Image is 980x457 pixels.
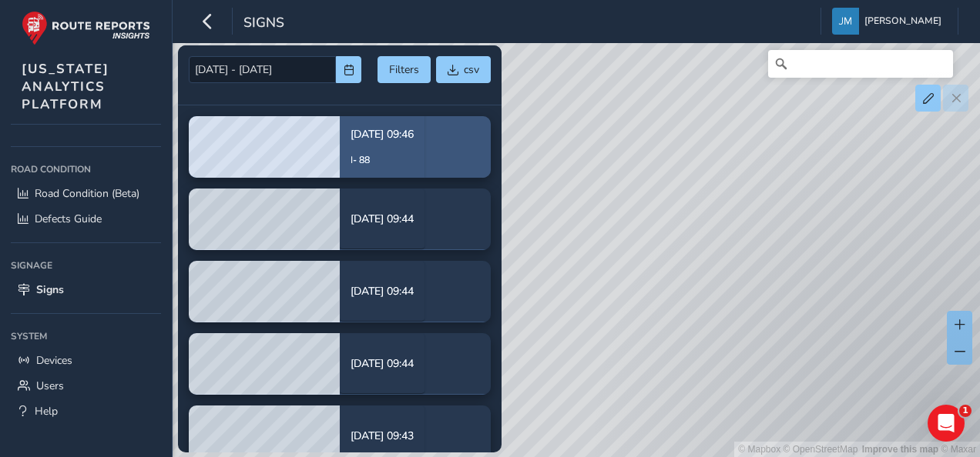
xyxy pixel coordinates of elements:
[351,126,414,142] p: [DATE] 09:46
[378,56,431,83] button: Filters
[436,56,491,83] button: csv
[351,355,414,372] p: [DATE] 09:44
[768,50,953,78] input: Search
[351,211,414,227] p: [DATE] 09:44
[351,283,414,299] p: [DATE] 09:44
[243,13,284,35] span: Signs
[11,254,161,277] div: Signage
[11,325,161,348] div: System
[36,353,72,368] span: Devices
[11,277,161,302] a: Signs
[22,11,150,45] img: rr logo
[351,428,414,444] p: [DATE] 09:43
[11,181,161,206] a: Road Condition (Beta)
[35,212,102,226] span: Defects Guide
[11,206,161,232] a: Defects Guide
[35,186,139,201] span: Road Condition (Beta)
[36,379,64,393] span: Users
[928,405,965,442] iframe: Intercom live chat
[832,8,947,35] button: [PERSON_NAME]
[864,8,941,35] span: [PERSON_NAME]
[464,62,479,77] span: csv
[11,158,161,181] div: Road Condition
[36,282,64,297] span: Signs
[35,404,58,419] span: Help
[959,405,972,417] span: 1
[11,373,161,399] a: Users
[22,60,109,113] span: [US_STATE] ANALYTICS PLATFORM
[11,399,161,424] a: Help
[832,8,859,35] img: diamond-layout
[11,348,161,373] a: Devices
[351,153,414,167] p: I- 88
